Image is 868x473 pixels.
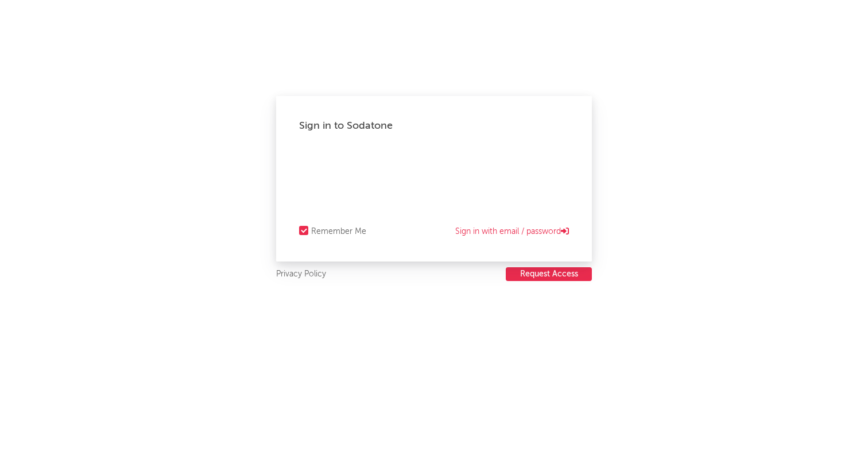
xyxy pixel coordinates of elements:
div: Remember Me [311,225,366,239]
div: Sign in to Sodatone [299,119,569,133]
a: Privacy Policy [276,267,326,282]
a: Sign in with email / password [455,225,569,239]
a: Request Access [506,267,592,282]
button: Request Access [506,267,592,281]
